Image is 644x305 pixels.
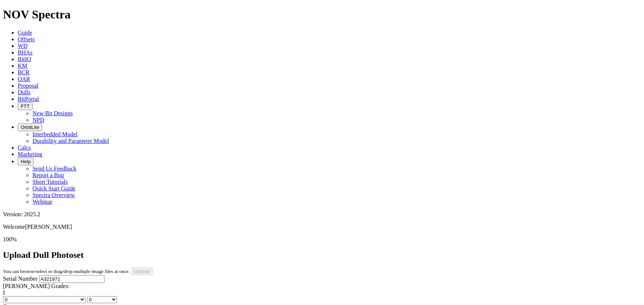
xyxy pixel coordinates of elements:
[18,43,28,49] a: WD
[131,267,153,275] input: Upload
[3,283,641,290] div: [PERSON_NAME] Grades:
[3,236,17,242] span: 100%
[18,83,38,89] a: Proposal
[3,211,641,218] div: Version: 2025.2
[3,250,641,260] h2: Upload Dull Photoset
[3,269,130,274] small: You can browse/select or drag/drop multiple image files at once.
[3,290,5,296] label: I
[18,49,32,56] a: BHAs
[18,76,30,82] a: OAR
[18,29,32,36] a: Guide
[21,159,31,164] span: Help
[18,144,31,151] a: Calcs
[18,36,35,42] a: Offsets
[32,179,68,185] a: Short Tutorials
[18,89,31,95] a: Dulls
[18,96,39,102] a: BitPortal
[32,199,52,205] a: Webinar
[32,185,75,192] a: Quick Start Guide
[18,63,27,69] a: KM
[32,110,73,116] a: New Bit Designs
[3,8,641,21] h1: NOV Spectra
[32,117,44,123] a: NPD
[18,102,32,110] button: FTT
[18,69,30,76] a: BCR
[32,192,75,198] a: Spectra Overview
[32,172,64,178] a: Report a Bug
[18,158,34,165] button: Help
[21,125,39,130] span: OrbitLite
[3,276,38,282] label: Serial Number
[21,104,30,109] span: FTT
[18,151,42,157] a: Marketing
[3,224,641,230] p: Welcome
[32,165,76,172] a: Send Us Feedback
[32,138,109,144] a: Durability and Parameter Model
[32,131,78,137] a: Interbedded Model
[25,224,72,230] span: [PERSON_NAME]
[18,56,31,62] a: BitIQ
[18,123,42,131] button: OrbitLite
